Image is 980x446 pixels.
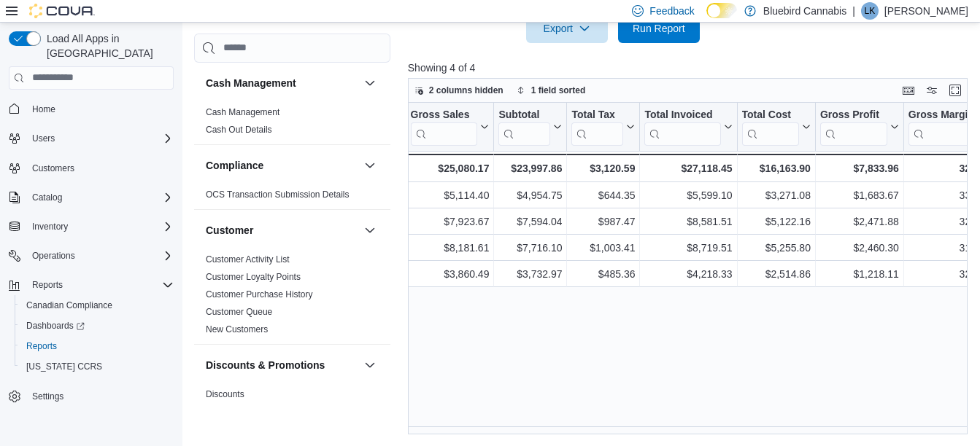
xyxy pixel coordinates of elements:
[884,2,968,20] p: [PERSON_NAME]
[498,108,550,145] div: Subtotal
[820,108,899,145] button: Gross Profit
[820,160,899,177] div: $7,833.96
[3,386,180,407] button: Settings
[410,187,489,204] div: $5,114.40
[26,130,174,147] span: Users
[206,106,279,117] span: Cash Management
[206,357,358,372] button: Discounts & Promotions
[194,250,390,343] div: Customer
[3,157,180,179] button: Customers
[923,82,941,99] button: Display options
[633,21,685,36] span: Run Report
[410,160,489,177] div: $25,080.17
[763,2,846,20] p: Bluebird Cannabis
[206,75,358,90] button: Cash Management
[206,306,272,316] a: Customer Queue
[32,192,62,203] span: Catalog
[531,85,586,96] span: 1 field sorted
[41,31,174,60] span: Load All Apps in [GEOGRAPHIC_DATA]
[535,14,599,43] span: Export
[644,213,732,230] div: $8,581.51
[410,265,489,283] div: $3,860.49
[206,289,313,299] a: Customer Purchase History
[3,216,180,237] button: Inventory
[361,221,379,238] button: Customer
[498,108,550,122] div: Subtotal
[26,276,174,294] span: Reports
[741,108,810,145] button: Total Cost
[26,276,69,294] button: Reports
[571,187,635,204] div: $644.35
[20,337,63,355] a: Reports
[409,82,509,99] button: 2 columns hidden
[32,279,63,291] span: Reports
[20,358,108,375] a: [US_STATE] CCRS
[206,157,263,172] h3: Compliance
[571,213,635,230] div: $987.47
[498,108,562,145] button: Subtotal
[26,300,112,311] span: Canadian Compliance
[26,130,61,147] button: Users
[20,317,90,334] a: Dashboards
[26,189,68,206] button: Catalog
[26,218,74,235] button: Inventory
[498,213,562,230] div: $7,594.04
[26,387,174,405] span: Settings
[194,103,390,144] div: Cash Management
[861,2,879,20] div: Luma Khoury
[511,82,592,99] button: 1 field sorted
[644,108,720,122] div: Total Invoiced
[26,340,57,352] span: Reports
[571,239,635,257] div: $1,003.41
[571,108,635,145] button: Total Tax
[206,254,290,264] a: Customer Activity List
[206,75,296,90] h3: Cash Management
[571,108,623,145] div: Total Tax
[32,221,68,232] span: Inventory
[20,337,174,355] span: Reports
[206,123,272,135] span: Cash Out Details
[194,385,390,443] div: Discounts & Promotions
[206,388,244,399] a: Discounts
[644,239,732,257] div: $8,719.51
[865,2,876,20] span: LK
[206,222,253,237] h3: Customer
[26,361,102,372] span: [US_STATE] CCRS
[206,157,358,172] button: Compliance
[206,305,272,317] span: Customer Queue
[498,265,562,283] div: $3,732.97
[206,288,313,300] span: Customer Purchase History
[741,213,810,230] div: $5,122.16
[571,108,623,122] div: Total Tax
[194,185,390,208] div: Compliance
[361,74,379,91] button: Cash Management
[820,187,899,204] div: $1,683.67
[571,160,635,177] div: $3,120.59
[741,108,798,145] div: Total Cost
[206,324,268,334] a: New Customers
[741,108,798,122] div: Total Cost
[26,218,174,235] span: Inventory
[741,160,810,177] div: $16,163.90
[15,316,180,336] a: Dashboards
[649,4,694,18] span: Feedback
[408,60,973,75] p: Showing 4 of 4
[361,156,379,173] button: Compliance
[410,108,489,145] button: Gross Sales
[206,357,325,372] h3: Discounts & Promotions
[15,356,180,377] button: [US_STATE] CCRS
[644,187,732,204] div: $5,599.10
[706,18,707,19] span: Dark Mode
[820,108,887,145] div: Gross Profit
[410,213,489,230] div: $7,923.67
[20,297,118,314] a: Canadian Compliance
[26,160,80,177] a: Customers
[29,4,95,18] img: Cova
[820,265,899,283] div: $1,218.11
[32,133,55,144] span: Users
[946,82,964,99] button: Enter fullscreen
[206,253,290,265] span: Customer Activity List
[644,108,732,145] button: Total Invoiced
[618,14,700,43] button: Run Report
